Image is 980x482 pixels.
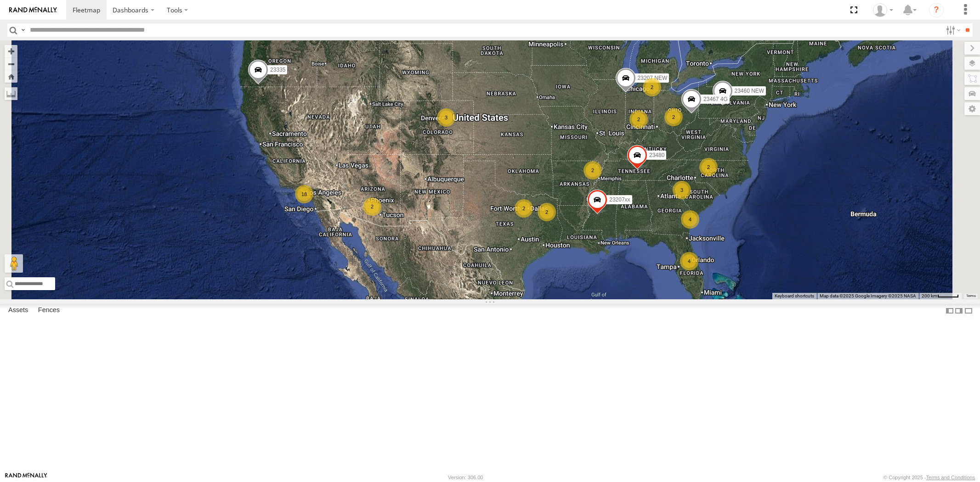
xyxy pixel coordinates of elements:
[929,3,944,17] i: ?
[5,45,17,57] button: Zoom in
[945,304,954,317] label: Dock Summary Table to the Left
[926,475,975,480] a: Terms and Conditions
[270,67,285,73] span: 23335
[870,3,896,17] div: Sardor Khadjimedov
[437,108,455,127] div: 3
[34,304,64,317] label: Fences
[699,158,718,176] div: 2
[649,152,664,158] span: 23480
[964,102,980,115] label: Map Settings
[583,161,602,179] div: 2
[703,96,728,102] span: 23467 4G
[9,7,57,13] img: rand-logo.svg
[820,293,916,298] span: Map data ©2025 Google Imagery ©2025 NASA
[966,294,976,298] a: Terms (opens in new tab)
[5,473,47,482] a: Visit our Website
[942,23,962,37] label: Search Filter Options
[680,252,698,270] div: 4
[5,87,17,100] label: Measure
[919,293,962,299] button: Map Scale: 200 km per 43 pixels
[681,210,699,229] div: 4
[734,88,764,94] span: 23460 NEW
[922,293,937,298] span: 200 km
[448,475,483,480] div: Version: 306.00
[5,70,17,83] button: Zoom Home
[954,304,963,317] label: Dock Summary Table to the Right
[363,197,381,216] div: 2
[515,199,533,218] div: 2
[609,196,630,203] span: 23207xx
[964,304,973,317] label: Hide Summary Table
[884,475,975,480] div: © Copyright 2025 -
[629,110,648,129] div: 2
[775,293,814,299] button: Keyboard shortcuts
[19,23,27,37] label: Search Query
[5,57,17,70] button: Zoom out
[4,304,33,317] label: Assets
[5,254,23,273] button: Drag Pegman onto the map to open Street View
[673,181,691,199] div: 3
[664,108,683,126] div: 2
[538,203,556,221] div: 2
[637,75,667,81] span: 23207 NEW
[643,78,661,96] div: 2
[295,185,313,203] div: 18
